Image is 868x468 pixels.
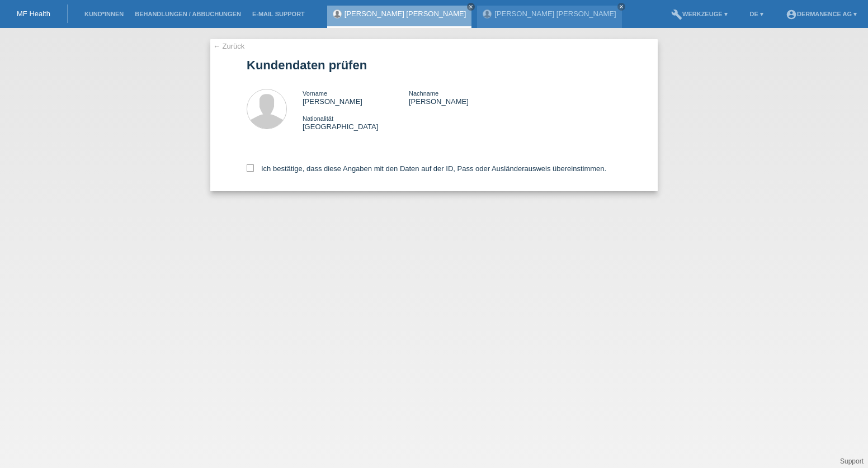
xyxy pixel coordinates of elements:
a: Support [840,457,864,465]
i: close [468,4,474,10]
a: close [617,3,625,11]
a: close [467,3,475,11]
div: [PERSON_NAME] [303,89,409,106]
a: E-Mail Support [247,11,310,17]
a: account_circleDermanence AG ▾ [780,11,862,17]
a: [PERSON_NAME] [PERSON_NAME] [494,10,616,18]
div: [GEOGRAPHIC_DATA] [303,114,409,131]
i: build [671,9,682,20]
a: [PERSON_NAME] [PERSON_NAME] [345,10,466,18]
i: account_circle [786,9,797,20]
a: Kund*innen [79,11,129,17]
span: Nationalität [303,115,333,122]
a: ← Zurück [213,42,244,50]
a: MF Health [17,10,50,18]
a: buildWerkzeuge ▾ [666,11,733,17]
label: Ich bestätige, dass diese Angaben mit den Daten auf der ID, Pass oder Ausländerausweis übereinsti... [247,164,606,173]
span: Nachname [409,90,438,97]
span: Vorname [303,90,327,97]
h1: Kundendaten prüfen [247,58,621,72]
i: close [619,4,624,10]
div: [PERSON_NAME] [409,89,515,106]
a: Behandlungen / Abbuchungen [129,11,247,17]
a: DE ▾ [744,11,769,17]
